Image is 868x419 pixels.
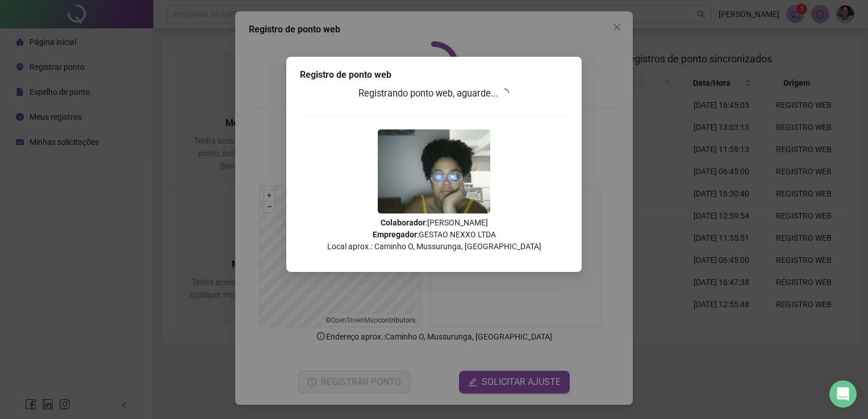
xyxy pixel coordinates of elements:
[300,217,568,253] p: : [PERSON_NAME] : GESTAO NEXXO LTDA Local aprox.: Caminho O, Mussurunga, [GEOGRAPHIC_DATA]
[381,218,425,227] strong: Colaborador
[300,86,568,101] h3: Registrando ponto web, aguarde...
[373,230,417,239] strong: Empregador
[498,87,511,99] span: loading
[378,129,490,213] img: 2Q==
[829,380,857,408] div: Open Intercom Messenger
[300,68,568,82] div: Registro de ponto web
